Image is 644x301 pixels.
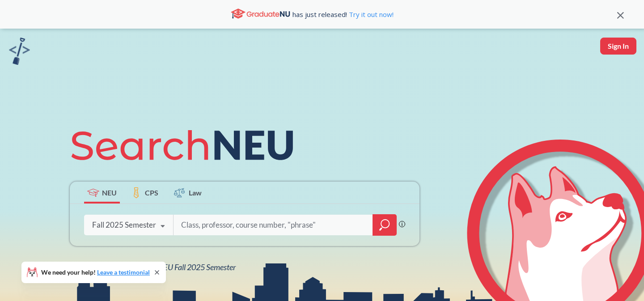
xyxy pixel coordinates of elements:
[292,9,394,19] span: has just released!
[41,269,150,276] span: We need your help!
[145,187,158,198] span: CPS
[180,216,366,234] input: Class, professor, course number, "phrase"
[92,220,156,230] div: Fall 2025 Semester
[157,262,236,272] span: NEU Fall 2025 Semester
[347,10,394,19] a: Try it out now!
[9,38,30,65] img: sandbox logo
[373,214,397,236] div: magnifying glass
[102,187,117,198] span: NEU
[600,38,636,55] button: Sign In
[379,219,390,231] svg: magnifying glass
[189,187,202,198] span: Law
[97,268,150,276] a: Leave a testimonial
[9,38,30,68] a: sandbox logo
